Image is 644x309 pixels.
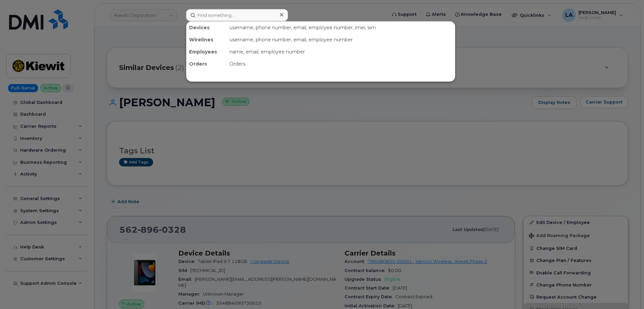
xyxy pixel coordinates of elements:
[615,280,639,304] iframe: Messenger Launcher
[186,46,227,58] div: Employees
[186,34,227,46] div: Wirelines
[186,22,227,34] div: Devices
[227,22,455,34] div: username, phone number, email, employee number, imei, sim
[186,58,227,70] div: Orders
[227,34,455,46] div: username, phone number, email, employee number
[227,46,455,58] div: name, email, employee number
[227,58,455,70] div: Orders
